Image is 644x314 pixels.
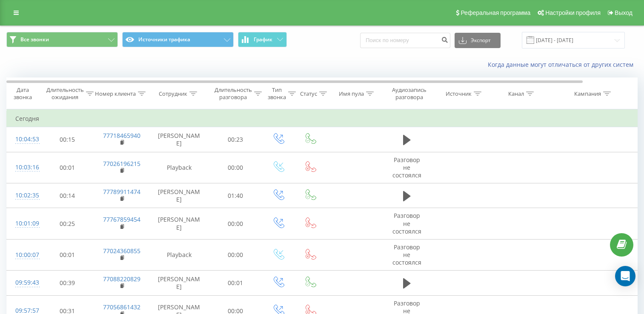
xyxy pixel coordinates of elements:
[215,86,252,101] div: Длительность разговора
[209,152,262,183] td: 00:00
[209,127,262,152] td: 00:23
[392,243,421,266] span: Разговор не состоялся
[95,90,136,97] div: Номер клиента
[103,215,140,223] a: 77767859454
[41,208,94,240] td: 00:25
[615,9,633,16] span: Выход
[15,247,32,263] div: 10:00:07
[103,131,140,140] a: 77718465940
[545,9,601,16] span: Настройки профиля
[15,131,32,148] div: 10:04:53
[41,239,94,271] td: 00:01
[41,183,94,208] td: 00:14
[103,188,140,196] a: 77789911474
[7,86,38,101] div: Дата звонка
[254,37,272,43] span: График
[122,32,234,47] button: Источники трафика
[300,90,317,97] div: Статус
[446,90,472,97] div: Источник
[238,32,287,47] button: График
[149,183,209,208] td: [PERSON_NAME]
[15,215,32,232] div: 10:01:09
[455,33,501,48] button: Экспорт
[508,90,524,97] div: Канал
[339,90,364,97] div: Имя пула
[360,33,450,48] input: Поиск по номеру
[46,86,84,101] div: Длительность ожидания
[103,160,140,168] a: 77026196215
[149,127,209,152] td: [PERSON_NAME]
[41,271,94,295] td: 00:39
[6,32,118,47] button: Все звонки
[209,208,262,240] td: 00:00
[209,239,262,271] td: 00:00
[41,127,94,152] td: 00:15
[103,247,140,255] a: 77024360855
[392,211,421,235] span: Разговор не состоялся
[149,152,209,183] td: Playback
[488,60,638,69] a: Когда данные могут отличаться от других систем
[20,36,49,43] span: Все звонки
[15,187,32,204] div: 10:02:35
[159,90,187,97] div: Сотрудник
[392,156,421,179] span: Разговор не состоялся
[389,86,430,101] div: Аудиозапись разговора
[149,239,209,271] td: Playback
[461,9,530,16] span: Реферальная программа
[209,271,262,295] td: 00:01
[574,90,601,97] div: Кампания
[209,183,262,208] td: 01:40
[41,152,94,183] td: 00:01
[615,266,635,286] div: Open Intercom Messenger
[103,275,140,283] a: 77088220829
[149,208,209,240] td: [PERSON_NAME]
[15,159,32,176] div: 10:03:16
[268,86,286,101] div: Тип звонка
[149,271,209,295] td: [PERSON_NAME]
[15,274,32,291] div: 09:59:43
[103,303,140,311] a: 77056861432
